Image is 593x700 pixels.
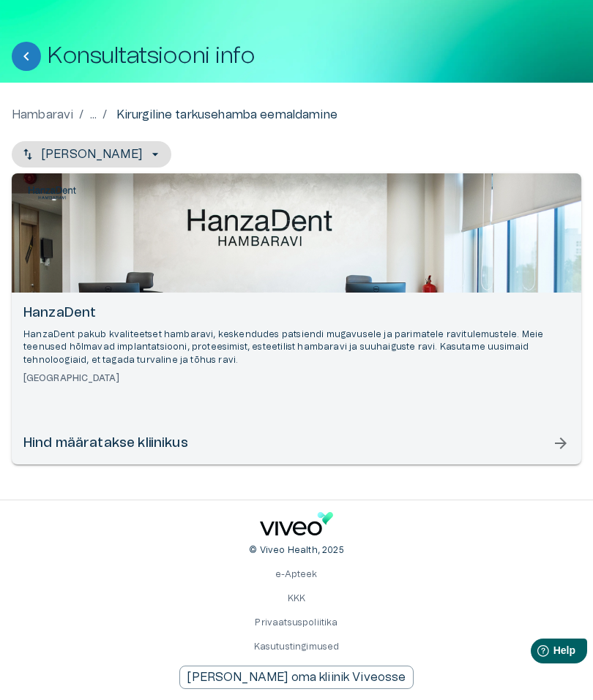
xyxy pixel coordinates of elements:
img: HanzaDent logo [23,185,81,203]
button: Tagasi [12,42,41,72]
h6: Hind määratakse kliinikus [23,435,188,454]
a: Kasutustingimused [254,643,340,652]
h1: Konsultatsiooni info [47,44,255,69]
h6: [GEOGRAPHIC_DATA] [23,373,570,385]
p: [PERSON_NAME] [41,146,142,164]
a: Privaatsuspoliitika [255,619,337,628]
button: [PERSON_NAME] [12,142,171,168]
p: ... [90,107,97,124]
h6: HanzaDent [23,305,570,323]
p: / [79,107,83,124]
a: e-Apteek [275,571,317,579]
a: Send email to partnership request to viveo [179,666,413,690]
p: / [102,107,107,124]
p: © Viveo Health, 2025 [249,545,343,557]
a: KKK [288,595,306,603]
a: Navigate to home page [260,513,333,542]
p: [PERSON_NAME] oma kliinik Viveosse [187,669,406,687]
p: Kirurgiline tarkusehamba eemaldamine [116,107,337,124]
a: Open selected supplier available booking dates [12,174,581,465]
iframe: Help widget launcher [479,633,593,674]
span: arrow_forward [552,435,570,453]
p: HanzaDent pakub kvaliteetset hambaravi, keskendudes patsiendi mugavusele ja parimatele ravitulemu... [23,329,570,366]
div: [PERSON_NAME] oma kliinik Viveosse [179,666,413,690]
a: Hambaravi [12,107,73,124]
